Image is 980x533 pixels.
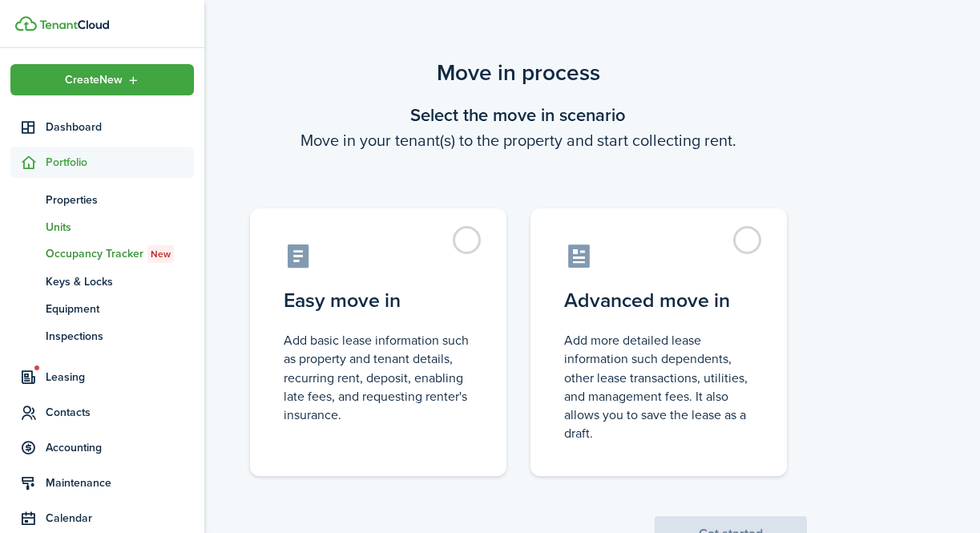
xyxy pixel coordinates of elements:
a: Properties [10,186,194,213]
img: TenantCloud [15,16,37,31]
span: Units [46,219,194,236]
a: Units [10,213,194,240]
a: Keys & Locks [10,268,194,295]
a: Dashboard [10,111,194,143]
a: Occupancy TrackerNew [10,240,194,268]
a: Equipment [10,295,194,322]
wizard-step-header-title: Select the move in scenario [230,102,807,128]
span: Inspections [46,328,194,345]
a: Inspections [10,322,194,349]
span: New [151,247,171,261]
span: Leasing [46,369,194,386]
wizard-step-header-description: Move in your tenant(s) to the property and start collecting rent. [230,128,807,152]
span: Contacts [46,404,194,421]
span: Maintenance [46,474,194,491]
span: Properties [46,192,194,208]
control-radio-card-title: Advanced move in [564,286,753,315]
control-radio-card-description: Add basic lease information such as property and tenant details, recurring rent, deposit, enablin... [284,331,473,424]
span: Occupancy Tracker [46,245,194,263]
span: Keys & Locks [46,273,194,290]
img: TenantCloud [39,20,109,30]
scenario-title: Move in process [230,56,807,90]
control-radio-card-description: Add more detailed lease information such dependents, other lease transactions, utilities, and man... [564,331,753,442]
span: Create New [65,75,123,86]
button: Open menu [10,64,194,95]
span: Calendar [46,510,194,527]
control-radio-card-title: Easy move in [284,286,473,315]
span: Equipment [46,301,194,317]
span: Portfolio [46,154,194,171]
span: Dashboard [46,119,194,135]
span: Accounting [46,439,194,456]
